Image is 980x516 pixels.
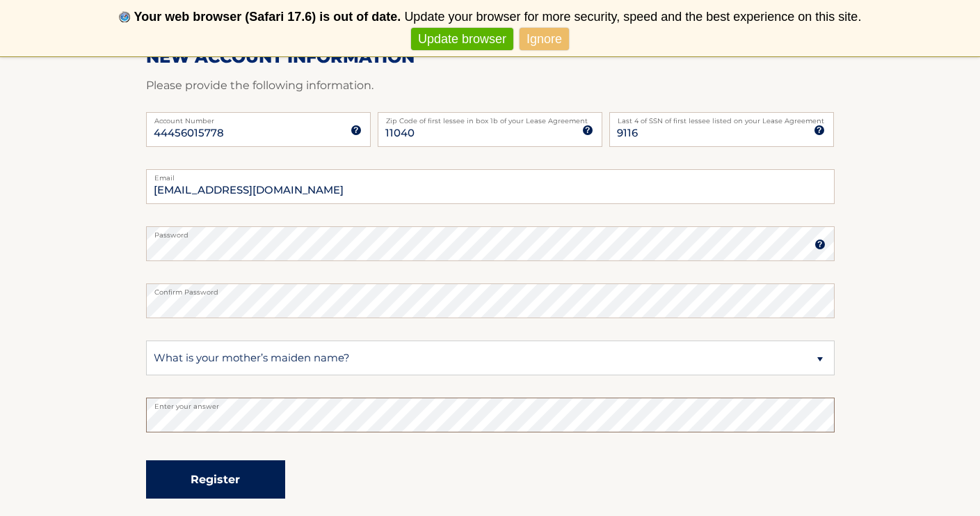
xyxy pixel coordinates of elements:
b: Your web browser (Safari 17.6) is out of date. [134,10,401,24]
input: SSN or EIN (last 4 digits only) [609,112,834,147]
img: tooltip.svg [582,125,593,136]
img: tooltip.svg [814,125,825,136]
label: Enter your answer [146,398,835,409]
img: tooltip.svg [351,125,362,136]
span: Update your browser for more security, speed and the best experience on this site. [404,10,861,24]
label: Zip Code of first lessee in box 1b of your Lease Agreement [378,112,602,123]
input: Email [146,169,835,204]
label: Password [146,226,835,237]
a: Ignore [520,28,569,51]
button: Register [146,460,285,499]
label: Confirm Password [146,283,835,295]
img: tooltip.svg [814,239,826,250]
a: Update browser [411,28,513,51]
label: Account Number [146,112,371,123]
input: Zip Code [378,112,602,147]
p: Please provide the following information. [146,76,835,95]
input: Account Number [146,112,371,147]
label: Email [146,169,835,180]
label: Last 4 of SSN of first lessee listed on your Lease Agreement [609,112,834,123]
